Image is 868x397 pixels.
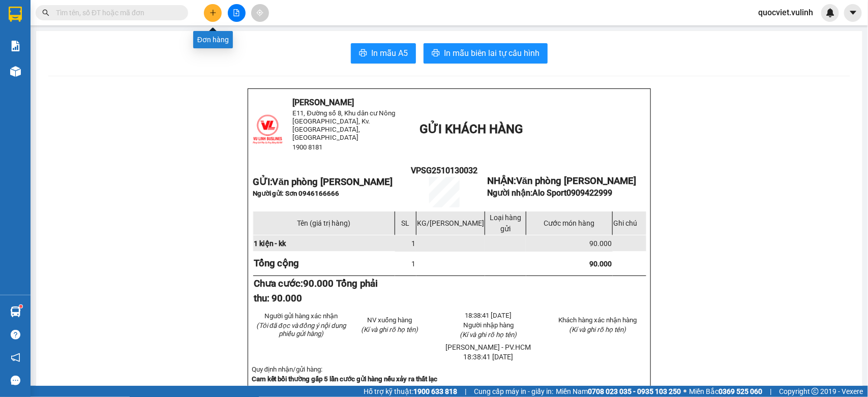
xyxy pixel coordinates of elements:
[460,331,517,339] span: (Kí và ghi rõ họ tên)
[252,375,438,383] strong: Cam kết bồi thường gấp 5 lần cước gửi hàng nếu xảy ra thất lạc
[254,278,378,304] strong: Chưa cước:
[19,305,22,308] sup: 1
[589,260,612,268] span: 90.000
[416,211,485,235] td: KG/[PERSON_NAME]
[5,22,194,74] li: E11, Đường số 8, Khu dân cư Nông [GEOGRAPHIC_DATA], Kv.[GEOGRAPHIC_DATA], [GEOGRAPHIC_DATA]
[446,343,531,351] span: [PERSON_NAME] - PV.HCM
[254,258,300,269] strong: Tổng cộng
[204,4,222,22] button: plus
[251,4,269,22] button: aim
[432,49,440,58] span: printer
[193,31,233,48] div: Đơn hàng
[293,98,354,107] span: [PERSON_NAME]
[256,9,263,16] span: aim
[233,9,240,16] span: file-add
[516,175,636,187] span: Văn phòng [PERSON_NAME]
[256,322,346,338] em: (Tôi đã đọc và đồng ý nội dung phiếu gửi hàng)
[589,239,612,248] span: 90.000
[11,376,20,385] span: message
[58,7,144,19] b: [PERSON_NAME]
[487,188,612,198] strong: Người nhận:
[411,166,477,175] span: VPSG2510130032
[5,73,194,86] li: 1900 8181
[371,47,408,59] span: In mẫu A5
[558,316,637,324] span: Khách hàng xác nhận hàng
[359,49,367,58] span: printer
[42,9,49,16] span: search
[465,312,512,319] span: 18:38:41 [DATE]
[293,109,396,141] span: E11, Đường số 8, Khu dân cư Nông [GEOGRAPHIC_DATA], Kv.[GEOGRAPHIC_DATA], [GEOGRAPHIC_DATA]
[254,278,378,304] span: 90.000 Tổng phải thu: 90.000
[253,114,283,144] img: logo
[465,386,466,397] span: |
[532,188,612,198] span: Alo Sport
[770,386,771,397] span: |
[444,47,540,59] span: In mẫu biên lai tự cấu hình
[413,387,457,395] strong: 1900 633 818
[566,188,612,198] span: 0909422999
[569,326,626,333] span: (Kí và ghi rõ họ tên)
[526,211,612,235] td: Cước món hàng
[689,386,762,397] span: Miền Bắc
[5,75,13,83] span: phone
[253,190,340,197] span: Người gửi: Sơn 0946166666
[10,307,21,317] img: warehouse-icon
[228,4,246,22] button: file-add
[9,7,22,22] img: logo-vxr
[11,330,20,340] span: question-circle
[485,211,526,235] td: Loại hàng gửi
[556,386,681,397] span: Miền Nam
[273,176,393,188] span: Văn phòng [PERSON_NAME]
[56,7,176,18] input: Tìm tên, số ĐT hoặc mã đơn
[464,353,514,361] span: 18:38:41 [DATE]
[253,176,393,188] strong: GỬI:
[254,239,286,248] span: 1 kiện - kk
[719,387,762,395] strong: 0369 525 060
[253,211,395,235] td: Tên (giá trị hàng)
[11,353,20,362] span: notification
[613,211,647,235] td: Ghi chú
[812,388,819,395] span: copyright
[474,386,553,397] span: Cung cấp máy in - giấy in:
[264,312,338,320] span: Người gửi hàng xác nhận
[364,386,457,397] span: Hỗ trợ kỹ thuật:
[683,389,686,393] span: ⚪️
[750,6,821,19] span: quocviet.vulinh
[487,175,636,187] strong: NHẬN:
[351,43,416,64] button: printerIn mẫu A5
[411,239,415,248] span: 1
[424,43,548,64] button: printerIn mẫu biên lai tự cấu hình
[844,4,862,22] button: caret-down
[252,365,322,373] span: Quy định nhận/gửi hàng:
[10,66,21,77] img: warehouse-icon
[5,5,55,55] img: logo.jpg
[463,321,514,329] span: Người nhập hàng
[361,326,418,333] span: (Kí và ghi rõ họ tên)
[826,8,835,17] img: icon-new-feature
[411,260,415,268] span: 1
[293,143,323,151] span: 1900 8181
[58,24,67,33] span: environment
[849,8,858,17] span: caret-down
[10,41,21,51] img: solution-icon
[367,316,412,324] span: NV xuống hàng
[588,387,681,395] strong: 0708 023 035 - 0935 103 250
[395,211,416,235] td: SL
[209,9,217,16] span: plus
[420,122,523,136] span: GỬI KHÁCH HÀNG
